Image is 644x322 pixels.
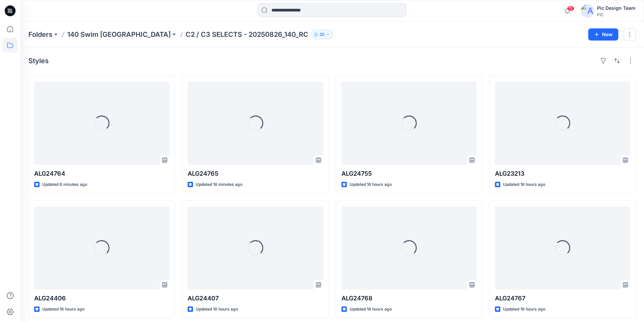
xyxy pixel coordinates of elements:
[567,6,574,11] span: 15
[350,181,392,188] p: Updated 16 hours ago
[196,306,238,313] p: Updated 16 hours ago
[28,30,52,39] a: Folders
[495,169,630,178] p: ALG23213
[311,30,333,39] button: 20
[319,31,325,38] p: 20
[34,169,169,178] p: ALG24764
[34,294,169,303] p: ALG24406
[495,294,630,303] p: ALG24767
[597,12,636,17] div: PIC
[188,169,323,178] p: ALG24765
[42,181,87,188] p: Updated 8 minutes ago
[67,30,171,39] a: 140 Swim [GEOGRAPHIC_DATA]
[186,30,308,39] p: C2 / C3 SELECTS - 20250826_140_RC
[28,57,49,65] h4: Styles
[581,4,594,18] img: avatar
[503,181,545,188] p: Updated 16 hours ago
[503,306,545,313] p: Updated 16 hours ago
[188,294,323,303] p: ALG24407
[350,306,392,313] p: Updated 16 hours ago
[196,181,242,188] p: Updated 16 minutes ago
[341,169,477,178] p: ALG24755
[42,306,85,313] p: Updated 16 hours ago
[341,294,477,303] p: ALG24768
[597,4,636,12] div: Pic Design Team
[588,28,618,41] button: New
